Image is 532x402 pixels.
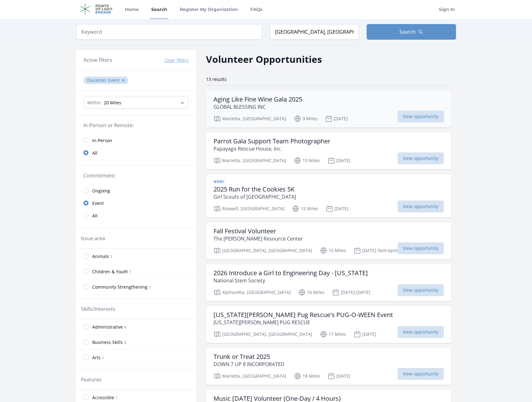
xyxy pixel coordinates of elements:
span: 1 [110,254,113,259]
h2: Volunteer Opportunities [206,52,322,66]
input: Keyword [76,24,262,40]
a: [US_STATE][PERSON_NAME] Pug Rescue's PUG-O-WEEN Event [US_STATE][PERSON_NAME] PUG RESCUE [GEOGRAP... [206,306,451,343]
input: Animals 1 [83,254,88,259]
p: 15 Miles [320,247,346,254]
span: Community Strengthening [92,284,148,290]
a: Fall Festival Volunteer The [PERSON_NAME] Resource Center [GEOGRAPHIC_DATA], [GEOGRAPHIC_DATA] 15... [206,222,451,259]
h3: Active filters [83,56,112,64]
p: [GEOGRAPHIC_DATA], [GEOGRAPHIC_DATA] [213,330,312,338]
a: In-Person [76,134,196,146]
h3: Aging Like Fine Wine Gala 2025 [213,96,302,103]
button: Search [367,24,456,40]
p: [DATE] [328,372,350,380]
p: 16 Miles [298,289,324,296]
a: All [76,146,196,159]
input: Location [270,24,359,40]
h3: [US_STATE][PERSON_NAME] Pug Rescue's PUG-O-WEEN Event [213,311,393,319]
span: View opportunity [398,368,444,380]
span: Event [92,200,104,206]
button: ✕ [122,77,125,83]
span: 1 [129,269,132,275]
p: [US_STATE][PERSON_NAME] PUG RESCUE [213,319,393,326]
p: [DATE] [354,330,376,338]
p: The [PERSON_NAME] Resource Center [213,235,303,242]
span: 4 [124,325,126,330]
a: Aging Like Fine Wine Gala 2025 GLOBAL BLESSING INC Marietta, [GEOGRAPHIC_DATA] 9 Miles [DATE] Vie... [206,91,451,127]
h3: Trunk or Treat 2025 [213,353,284,360]
span: View opportunity [398,242,444,254]
p: Alpharetta, [GEOGRAPHIC_DATA] [213,289,291,296]
span: 1 [149,285,151,290]
h3: 2026 Introduce a Girl to Engineering Day - [US_STATE] [213,269,368,277]
span: View opportunity [398,326,444,338]
p: 15 Miles [292,205,318,212]
span: Children & Youth [92,269,128,275]
p: Marietta, [GEOGRAPHIC_DATA] [213,372,286,380]
p: Roswell, [GEOGRAPHIC_DATA] [213,205,284,212]
p: [DATE] [326,205,349,212]
p: [DATE] [325,115,348,122]
h3: Parrot Gala Support Team Photographer [213,137,330,145]
span: 1 [102,355,104,360]
p: Marietta, [GEOGRAPHIC_DATA] [213,115,286,122]
span: Animals [92,253,109,260]
p: Girl Scouts of [GEOGRAPHIC_DATA] [213,193,296,201]
legend: Issue area [81,235,105,242]
legend: Features [81,376,102,383]
legend: Skills/Interests [81,305,115,313]
p: DOWN 7 UP 8 INCORPORATED [213,360,284,368]
a: New! 2025 Run for the Cookies 5K Girl Scouts of [GEOGRAPHIC_DATA] Roswell, [GEOGRAPHIC_DATA] 15 M... [206,174,451,217]
span: 13 results [206,76,227,82]
input: Community Strengthening 1 [83,284,88,289]
input: Business Skills 3 [83,340,88,345]
h3: 2025 Run for the Cookies 5K [213,186,296,193]
button: Clear filters [164,57,188,63]
input: Administrative 4 [83,324,88,329]
span: Arts [92,355,101,361]
select: Search Radius [83,97,188,109]
a: Event [76,197,196,209]
p: Papayago Rescue House, Inc. [213,145,330,152]
span: New! [213,179,224,184]
p: [GEOGRAPHIC_DATA], [GEOGRAPHIC_DATA] [213,247,312,254]
span: Business Skills [92,339,123,345]
p: [DATE] 9am-6pm [354,247,398,254]
span: View opportunity [398,111,444,122]
p: National Stem Society [213,277,368,284]
a: 2026 Introduce a Girl to Engineering Day - [US_STATE] National Stem Society Alpharetta, [GEOGRAPH... [206,264,451,301]
h3: Fall Festival Volunteer [213,227,303,235]
a: All [76,209,196,222]
p: 17 Miles [320,330,346,338]
span: 1 [115,395,118,400]
p: [DATE]-[DATE] [332,289,370,296]
span: Search [399,28,416,36]
span: Accessible [92,395,114,401]
span: All [92,150,98,156]
p: 13 Miles [294,157,320,164]
span: All [92,213,98,219]
span: View opportunity [398,152,444,164]
span: Event [108,77,120,83]
span: View opportunity [398,201,444,212]
a: Ongoing [76,184,196,197]
span: 3 [124,340,126,345]
input: Children & Youth 1 [83,269,88,274]
legend: In-Person or Remote: [83,122,188,129]
p: [DATE] [328,157,350,164]
input: Arts 1 [83,355,88,360]
span: In-Person [92,137,112,144]
a: Parrot Gala Support Team Photographer Papayago Rescue House, Inc. Marietta, [GEOGRAPHIC_DATA] 13 ... [206,132,451,169]
legend: Commitment: [83,172,188,179]
span: Duration : [87,77,108,83]
span: Administrative [92,324,123,330]
p: GLOBAL BLESSING INC [213,103,302,111]
p: 9 Miles [294,115,318,122]
span: View opportunity [398,284,444,296]
span: Ongoing [92,188,110,194]
input: Accessible 1 [83,395,88,400]
p: 18 Miles [294,372,320,380]
p: Marietta, [GEOGRAPHIC_DATA] [213,157,286,164]
a: Trunk or Treat 2025 DOWN 7 UP 8 INCORPORATED Marietta, [GEOGRAPHIC_DATA] 18 Miles [DATE] View opp... [206,348,451,385]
